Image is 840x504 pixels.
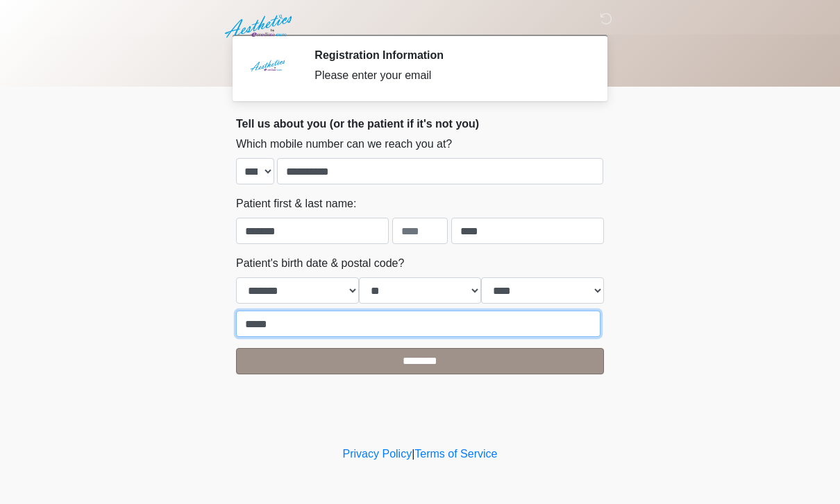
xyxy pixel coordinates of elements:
h2: Tell us about you (or the patient if it's not you) [236,117,604,130]
h2: Registration Information [314,49,583,62]
label: Patient's birth date & postal code? [236,255,404,272]
img: Agent Avatar [246,49,288,90]
img: Aesthetics by Emediate Cure Logo [222,10,298,42]
a: | [412,448,414,460]
label: Which mobile number can we reach you at? [236,136,452,153]
a: Terms of Service [414,448,497,460]
a: Privacy Policy [343,448,412,460]
label: Patient first & last name: [236,195,356,212]
div: Please enter your email [314,67,583,84]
